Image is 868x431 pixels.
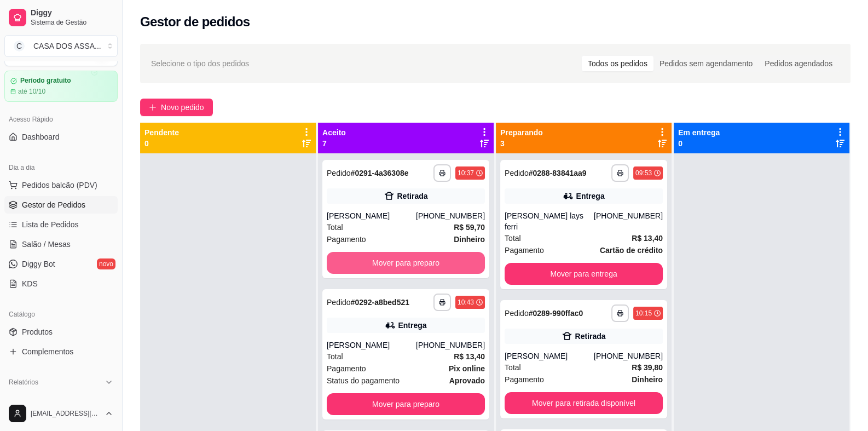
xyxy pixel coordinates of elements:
[505,244,544,256] span: Pagamento
[594,350,663,361] div: [PHONE_NUMBER]
[505,361,521,373] span: Total
[398,320,426,331] div: Entrega
[31,18,113,27] span: Sistema de Gestão
[505,169,529,177] span: Pedido
[144,127,179,138] p: Pendente
[327,375,400,387] span: Status do pagamento
[458,169,474,177] div: 10:37
[449,376,485,385] strong: aprovado
[4,4,118,31] a: DiggySistema de Gestão
[22,239,71,250] span: Salão / Mesas
[327,169,351,177] span: Pedido
[454,352,485,361] strong: R$ 13,40
[454,235,485,244] strong: Dinheiro
[529,309,583,318] strong: # 0289-990ffac0
[140,13,250,31] h2: Gestor de pedidos
[505,350,594,361] div: [PERSON_NAME]
[635,169,652,177] div: 09:53
[22,278,38,289] span: KDS
[4,306,118,323] div: Catálogo
[4,255,118,273] a: Diggy Botnovo
[327,363,366,375] span: Pagamento
[4,400,118,427] button: [EMAIL_ADDRESS][DOMAIN_NAME]
[327,340,416,350] div: [PERSON_NAME]
[351,298,409,307] strong: # 0292-a8bed521
[22,326,53,337] span: Produtos
[4,235,118,253] a: Salão / Mesas
[458,298,474,307] div: 10:43
[4,128,118,146] a: Dashboard
[4,275,118,292] a: KDS
[22,180,97,191] span: Pedidos balcão (PDV)
[31,409,100,418] span: [EMAIL_ADDRESS][DOMAIN_NAME]
[505,373,544,386] span: Pagamento
[22,131,60,142] span: Dashboard
[4,111,118,128] div: Acesso Rápido
[4,216,118,233] a: Lista de Pedidos
[31,8,113,18] span: Diggy
[20,77,71,85] article: Período gratuito
[327,350,343,363] span: Total
[327,233,366,245] span: Pagamento
[149,104,157,111] span: plus
[529,169,587,177] strong: # 0288-83841aa9
[140,99,213,116] button: Novo pedido
[500,138,543,149] p: 3
[22,199,85,210] span: Gestor de Pedidos
[327,252,485,274] button: Mover para preparo
[4,196,118,214] a: Gestor de Pedidos
[4,323,118,341] a: Produtos
[144,138,179,149] p: 0
[505,263,663,285] button: Mover para entrega
[327,221,343,233] span: Total
[632,375,663,384] strong: Dinheiro
[327,298,351,307] span: Pedido
[322,127,346,138] p: Aceito
[505,392,663,414] button: Mover para retirada disponível
[653,56,759,71] div: Pedidos sem agendamento
[632,363,663,372] strong: R$ 39,80
[22,394,94,405] span: Relatórios de vendas
[678,127,720,138] p: Em entrega
[4,176,118,194] button: Pedidos balcão (PDV)
[416,340,485,350] div: [PHONE_NUMBER]
[327,393,485,415] button: Mover para preparo
[161,101,204,113] span: Novo pedido
[151,58,249,70] span: Selecione o tipo dos pedidos
[397,191,427,202] div: Retirada
[454,223,485,232] strong: R$ 59,70
[4,391,118,409] a: Relatórios de vendas
[9,378,38,387] span: Relatórios
[632,234,663,243] strong: R$ 13,40
[582,56,653,71] div: Todos os pedidos
[4,35,118,57] button: Select a team
[678,138,720,149] p: 0
[416,210,485,221] div: [PHONE_NUMBER]
[4,343,118,360] a: Complementos
[4,71,118,102] a: Período gratuitoaté 10/10
[505,210,594,232] div: [PERSON_NAME] lays ferri
[449,364,485,373] strong: Pix online
[505,309,529,318] span: Pedido
[351,169,409,177] strong: # 0291-4a36308e
[22,346,73,357] span: Complementos
[500,127,543,138] p: Preparando
[327,210,416,221] div: [PERSON_NAME]
[594,210,663,232] div: [PHONE_NUMBER]
[18,87,45,96] article: até 10/10
[22,219,79,230] span: Lista de Pedidos
[576,191,604,202] div: Entrega
[759,56,838,71] div: Pedidos agendados
[635,309,652,318] div: 10:15
[575,331,605,342] div: Retirada
[505,232,521,244] span: Total
[33,41,101,51] div: CASA DOS ASSA ...
[4,159,118,176] div: Dia a dia
[22,258,55,269] span: Diggy Bot
[600,246,663,255] strong: Cartão de crédito
[322,138,346,149] p: 7
[14,41,25,51] span: C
